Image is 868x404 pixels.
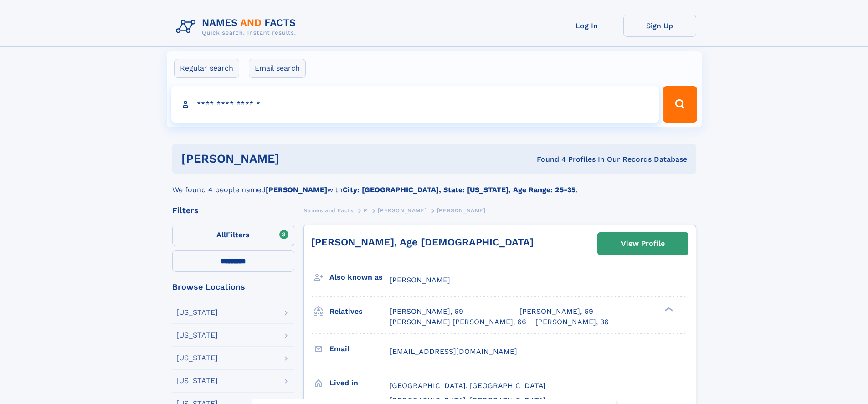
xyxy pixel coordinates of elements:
img: Logo Names and Facts [172,15,303,39]
a: [PERSON_NAME], 36 [535,317,609,327]
h1: [PERSON_NAME] [181,153,408,164]
a: [PERSON_NAME] [PERSON_NAME], 66 [390,317,526,327]
a: [PERSON_NAME] [378,205,426,216]
a: [PERSON_NAME], Age [DEMOGRAPHIC_DATA] [311,236,534,248]
span: [EMAIL_ADDRESS][DOMAIN_NAME] [390,347,517,356]
div: [US_STATE] [176,377,218,384]
a: P [364,205,368,216]
b: City: [GEOGRAPHIC_DATA], State: [US_STATE], Age Range: 25-35 [343,185,575,194]
div: Filters [172,206,294,215]
a: [PERSON_NAME], 69 [390,307,463,317]
div: [US_STATE] [176,354,218,362]
span: [PERSON_NAME] [390,276,450,284]
h3: Email [329,341,390,357]
button: Search Button [663,86,697,123]
div: Browse Locations [172,283,294,291]
div: [US_STATE] [176,309,218,316]
b: [PERSON_NAME] [266,185,327,194]
label: Regular search [174,59,239,78]
div: View Profile [621,233,665,254]
h3: Relatives [329,304,390,319]
h3: Lived in [329,375,390,391]
span: P [364,207,368,214]
a: View Profile [598,233,688,255]
div: Found 4 Profiles In Our Records Database [408,154,687,164]
label: Email search [249,59,306,78]
h3: Also known as [329,270,390,285]
label: Filters [172,225,294,246]
input: search input [171,86,659,123]
div: We found 4 people named with . [172,174,696,195]
a: Names and Facts [303,205,354,216]
span: [PERSON_NAME] [378,207,426,214]
div: [US_STATE] [176,332,218,339]
span: All [216,230,226,239]
span: [GEOGRAPHIC_DATA], [GEOGRAPHIC_DATA] [390,381,546,390]
div: ❯ [663,307,673,312]
a: [PERSON_NAME], 69 [519,307,593,317]
a: Sign Up [623,15,696,37]
span: [PERSON_NAME] [437,207,486,214]
a: Log In [550,15,623,37]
